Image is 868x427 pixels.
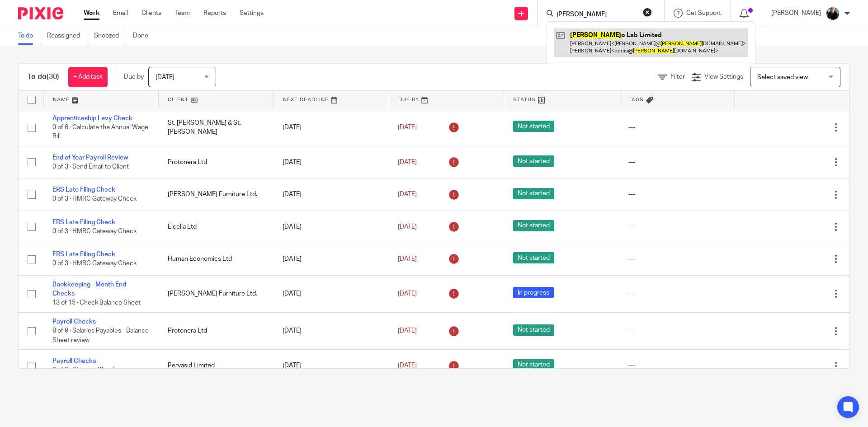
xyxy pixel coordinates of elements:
[52,228,137,235] span: 0 of 3 · HMRC Gateway Check
[159,211,274,243] td: Elcella Ltd
[203,9,226,18] a: Reports
[52,282,126,297] a: Bookkeeping - Month End Checks
[628,326,726,335] div: ---
[124,72,144,81] p: Due by
[159,146,274,178] td: Protonera Ltd
[398,362,417,369] span: [DATE]
[52,164,129,170] span: 0 of 3 · Send Email to Client
[670,74,685,80] span: Filter
[52,319,96,325] a: Payroll Checks
[628,254,726,263] div: ---
[274,275,389,312] td: [DATE]
[52,219,115,225] a: ERS Late Filing Check
[643,8,652,17] button: Clear
[398,328,417,334] span: [DATE]
[757,74,808,80] span: Select saved view
[274,178,389,211] td: [DATE]
[513,287,554,298] span: In progress
[18,7,63,19] img: Pixie
[84,9,99,18] a: Work
[628,222,726,231] div: ---
[52,300,141,306] span: 13 of 15 · Check Balance Sheet
[513,220,554,231] span: Not started
[398,224,417,230] span: [DATE]
[398,191,417,197] span: [DATE]
[175,9,190,18] a: Team
[159,243,274,275] td: Human Economics Ltd
[52,196,137,202] span: 0 of 3 · HMRC Gateway Check
[68,67,108,87] a: + Add task
[826,6,840,21] img: nicky-partington.jpg
[159,109,274,146] td: St. [PERSON_NAME] & St. [PERSON_NAME]
[159,350,274,382] td: Pervasid Limited
[628,289,726,298] div: ---
[18,27,40,45] a: To do
[52,367,116,374] span: 0 of 9 · Director Check
[52,115,132,122] a: Apprenticeship Levy Check
[398,124,417,131] span: [DATE]
[159,275,274,312] td: [PERSON_NAME] Furniture Ltd.
[398,159,417,165] span: [DATE]
[274,211,389,243] td: [DATE]
[52,187,115,193] a: ERS Late Filing Check
[274,350,389,382] td: [DATE]
[513,155,554,167] span: Not started
[52,124,148,140] span: 0 of 6 · Calculate the Annual Wage Bill
[628,361,726,370] div: ---
[113,9,128,18] a: Email
[556,11,637,19] input: Search
[771,9,821,18] p: [PERSON_NAME]
[513,324,554,336] span: Not started
[94,27,126,45] a: Snoozed
[686,10,721,16] span: Get Support
[398,256,417,262] span: [DATE]
[513,121,554,132] span: Not started
[159,178,274,211] td: [PERSON_NAME] Furniture Ltd.
[628,97,644,102] span: Tags
[628,123,726,132] div: ---
[704,74,743,80] span: View Settings
[628,158,726,167] div: ---
[52,328,149,343] span: 8 of 9 · Salaries Payables - Balance Sheet review
[156,74,175,80] span: [DATE]
[240,9,264,18] a: Settings
[159,312,274,349] td: Protonera Ltd
[47,73,59,80] span: (30)
[52,155,128,161] a: End of Year Payroll Review
[274,109,389,146] td: [DATE]
[274,312,389,349] td: [DATE]
[513,252,554,263] span: Not started
[52,358,96,364] a: Payroll Checks
[52,251,115,258] a: ERS Late Filing Check
[274,243,389,275] td: [DATE]
[513,188,554,199] span: Not started
[398,291,417,297] span: [DATE]
[628,190,726,199] div: ---
[513,359,554,371] span: Not started
[142,9,161,18] a: Clients
[133,27,155,45] a: Done
[274,146,389,178] td: [DATE]
[28,72,59,82] h1: To do
[52,261,137,267] span: 0 of 3 · HMRC Gateway Check
[47,27,87,45] a: Reassigned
